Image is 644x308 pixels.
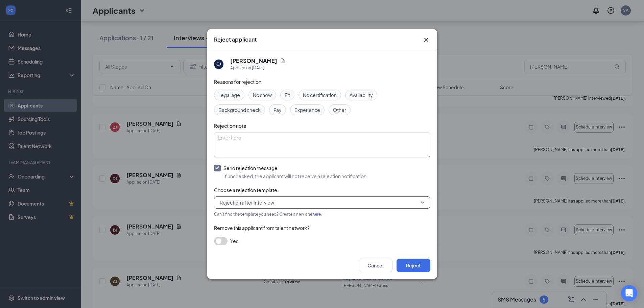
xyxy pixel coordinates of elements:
div: Applied on [DATE] [230,65,285,71]
span: Fit [285,91,290,99]
span: No show [253,91,272,99]
span: Remove this applicant from talent network? [214,225,310,231]
span: Availability [350,91,373,99]
span: No certification [303,91,337,99]
div: Open Intercom Messenger [621,285,637,301]
span: Rejection note [214,123,246,129]
span: Yes [230,237,238,245]
span: Reasons for rejection [214,79,261,85]
button: Cancel [359,259,392,272]
button: Close [422,36,430,44]
button: Reject [397,259,430,272]
a: here [312,212,321,217]
span: Rejection after Interview [220,197,274,208]
svg: Cross [422,36,430,44]
span: Experience [294,106,320,114]
span: Other [333,106,346,114]
div: CJ [216,61,221,67]
svg: Document [280,58,285,64]
span: Background check [218,106,261,114]
span: Legal age [218,91,240,99]
h5: [PERSON_NAME] [230,57,277,65]
span: Choose a rejection template [214,187,277,193]
h3: Reject applicant [214,36,257,43]
span: Pay [273,106,282,114]
span: Can't find the template you need? Create a new one . [214,212,322,217]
